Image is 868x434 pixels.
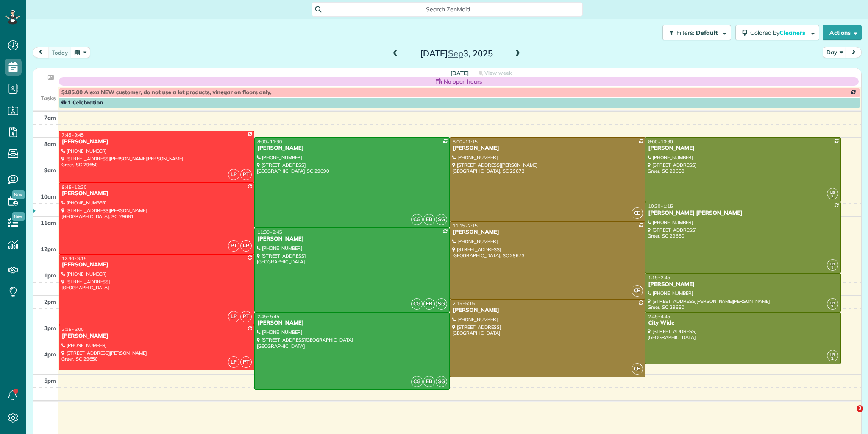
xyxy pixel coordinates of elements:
span: 8am [44,140,56,147]
span: New [12,190,25,199]
span: SG [436,298,447,310]
span: Sep [448,48,463,59]
span: EB [423,214,435,225]
span: LP [228,169,239,180]
span: 7:45 - 9:45 [62,132,84,138]
span: LB [830,352,835,357]
div: [PERSON_NAME] [452,229,643,236]
h2: [DATE] 3, 2025 [403,49,509,58]
button: today [48,47,72,58]
button: Filters: Default [662,25,731,40]
span: 8:00 - 10:30 [648,139,673,145]
span: View week [484,70,512,76]
span: SG [436,376,447,387]
span: 3pm [44,325,56,331]
span: PT [240,311,252,322]
span: 2:15 - 5:15 [453,300,475,306]
span: PT [240,356,252,368]
span: 8:00 - 11:15 [453,139,477,145]
div: [PERSON_NAME] [61,190,252,197]
span: Cleaners [779,29,807,36]
span: LB [830,190,835,195]
span: $185.00 Alexa NEW customer, do not use a lot products, vinegar on floors only, [61,89,272,96]
div: [PERSON_NAME] [257,235,447,243]
div: [PERSON_NAME] [257,145,447,152]
div: [PERSON_NAME] [452,145,643,152]
span: PT [240,169,252,180]
span: 10:30 - 1:15 [648,203,673,209]
span: 4pm [44,351,56,358]
button: Actions [823,25,862,40]
span: 9:45 - 12:30 [62,184,86,190]
span: LP [240,240,252,252]
span: 8:00 - 11:30 [257,139,282,145]
div: [PERSON_NAME] [PERSON_NAME] [648,210,838,217]
span: CG [411,376,423,387]
span: 11:15 - 2:15 [453,223,477,229]
span: Default [696,29,718,36]
div: [PERSON_NAME] [61,333,252,340]
span: 11am [41,219,56,226]
span: LB [830,300,835,305]
div: City Wide [648,319,838,327]
div: [PERSON_NAME] [452,307,643,314]
small: 2 [827,303,838,311]
span: 2:45 - 4:45 [648,314,670,319]
span: [DATE] [451,70,469,76]
span: PT [228,240,239,252]
small: 2 [827,264,838,272]
span: 10am [41,193,56,200]
span: No open hours [444,77,482,86]
span: CE [632,363,643,375]
span: 2:45 - 5:45 [257,314,279,319]
button: prev [33,47,49,58]
span: 1:15 - 2:45 [648,274,670,280]
span: 11:30 - 2:45 [257,229,282,235]
span: EB [423,298,435,310]
span: 2pm [44,298,56,305]
span: 12:30 - 3:15 [62,255,86,261]
span: SG [436,214,447,225]
a: Filters: Default [658,25,731,40]
span: 7am [44,114,56,121]
span: CG [411,214,423,225]
span: New [12,212,25,221]
span: Colored by [750,29,808,36]
button: Day [823,47,846,58]
small: 2 [827,355,838,363]
span: EB [423,376,435,387]
span: 9am [44,167,56,174]
iframe: Intercom live chat [839,405,860,426]
span: Filters: [676,29,694,36]
span: LP [228,356,239,368]
div: [PERSON_NAME] [61,138,252,146]
div: [PERSON_NAME] [648,281,838,288]
span: LB [830,261,835,266]
span: 3 [857,405,863,412]
div: [PERSON_NAME] [648,145,838,152]
button: next [846,47,862,58]
div: [PERSON_NAME] [257,319,447,327]
button: Colored byCleaners [735,25,819,40]
span: CE [632,207,643,219]
span: 5pm [44,377,56,384]
span: 12pm [41,246,56,252]
span: 1 Celebration [61,99,103,106]
div: [PERSON_NAME] [61,261,252,269]
small: 2 [827,193,838,201]
span: CE [632,285,643,297]
span: LP [228,311,239,322]
span: 1pm [44,272,56,279]
span: CG [411,298,423,310]
span: 3:15 - 5:00 [62,326,84,332]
